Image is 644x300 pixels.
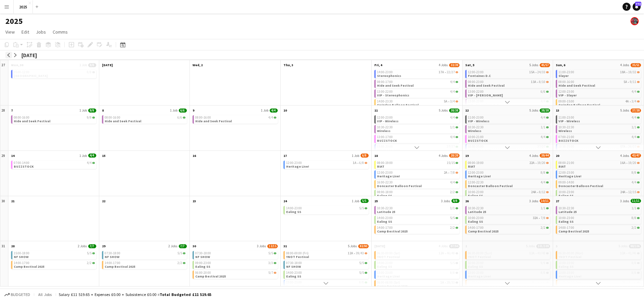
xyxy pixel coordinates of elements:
[449,63,460,67] span: 33/39
[558,100,574,103] span: 09:00-15:00
[468,181,484,184] span: 12:00-22:30
[556,154,559,158] span: 20
[541,135,545,139] span: 4/4
[377,100,458,103] div: •
[377,207,393,210] span: 10:30-22:30
[455,217,458,219] span: 5/5
[450,181,455,184] span: 4/4
[468,190,484,194] span: 10:00-23:00
[455,191,458,193] span: 2/2
[620,63,629,67] span: 4 Jobs
[53,29,68,35] span: Comms
[92,117,95,119] span: 9/9
[558,83,595,88] span: Hide and Seek Festival
[468,164,475,169] span: RIAT
[450,90,455,93] span: 4/4
[377,226,393,229] span: 14:00-17:00
[377,171,393,174] span: 12:00-23:00
[632,207,636,210] span: 1/1
[558,161,574,165] span: 08:00-21:00
[546,117,549,119] span: 4/4
[558,181,574,184] span: 09:00-14:00
[286,207,302,210] span: 14:00-23:00
[558,80,640,84] div: •
[628,190,636,194] span: 12/15
[377,184,422,188] span: Doncaster Balloon Festival
[377,116,393,119] span: 12:00-23:00
[546,91,549,93] span: 6/6
[14,71,30,74] span: 05:00-12:00
[105,116,120,119] span: 08:00-16:00
[468,80,549,84] div: •
[558,119,580,123] span: VIP - Wireless
[558,126,574,129] span: 10:30-22:30
[33,28,49,36] a: Jobs
[546,172,549,174] span: 8/8
[540,63,550,67] span: 45/57
[195,116,211,119] span: 08:00-16:00
[468,190,549,194] div: •
[637,217,640,219] span: 8/8
[444,171,447,174] span: 2A
[468,90,484,93] span: 13:00-22:00
[537,71,545,74] span: 24/33
[558,74,569,78] span: Slayer
[286,164,309,169] span: Heritage Live!
[377,135,393,139] span: 13:00-17:00
[92,162,95,164] span: 4/4
[556,199,559,203] span: 27
[286,161,367,165] div: •
[558,138,578,143] span: BUZZSTOCK
[539,190,545,194] span: 8/12
[11,108,13,113] span: 7
[352,154,359,158] span: 1 Job
[79,154,87,158] span: 1 Job
[377,80,393,84] span: 08:00-17:00
[529,108,538,113] span: 5 Jobs
[21,29,29,35] span: Edit
[558,129,572,133] span: Wireless
[455,162,458,164] span: 15/15
[531,80,536,84] span: 13A
[0,196,8,242] div: 30
[632,90,636,93] span: 4/4
[558,93,577,97] span: VIP - Slayer
[283,108,287,113] span: 10
[377,103,419,107] span: Swindon Balloon Festival
[537,161,545,165] span: 19/20
[377,219,392,224] span: Ealing SS
[632,126,636,129] span: 1/1
[637,162,640,164] span: 19/20
[87,71,92,74] span: 8/8
[377,126,393,129] span: 10:30-22:30
[3,291,31,298] button: Budgeted
[558,174,581,178] span: Heritage Live!
[365,162,367,164] span: 6/8
[450,116,455,119] span: 4/4
[529,199,538,203] span: 3 Jobs
[11,292,30,297] span: Budgeted
[11,63,23,67] span: Mon, 30
[546,71,549,73] span: 24/33
[19,28,32,36] a: Edit
[625,100,629,103] span: 4A
[361,154,369,158] span: 6/8
[546,126,549,128] span: 1/1
[539,80,545,84] span: 8/10
[633,3,641,11] a: 772
[631,109,641,113] span: 37/38
[632,100,636,103] span: 3/4
[620,161,626,165] span: 16A
[79,108,87,113] span: 1 Job
[377,119,398,123] span: VIP - Wireless
[439,71,444,74] span: 17A
[0,151,8,196] div: 29
[637,181,640,183] span: 4/4
[365,207,367,209] span: 5/5
[546,191,549,193] span: 8/12
[102,154,105,158] span: 15
[468,71,484,74] span: 12:00-23:00
[556,108,559,113] span: 13
[468,216,484,220] span: 10:00-23:00
[374,199,378,203] span: 25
